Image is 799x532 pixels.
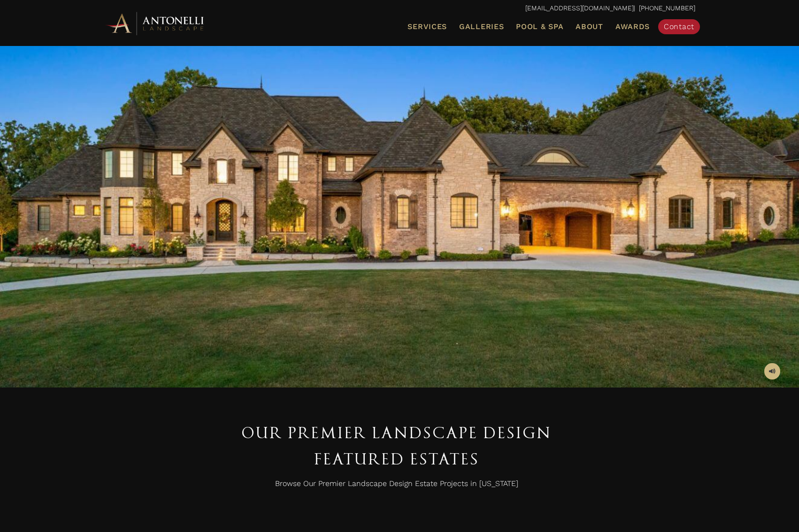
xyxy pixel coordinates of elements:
a: [EMAIL_ADDRESS][DOMAIN_NAME] [525,4,634,12]
span: Awards [615,22,650,31]
span: Services [407,23,447,30]
a: Services [404,21,451,33]
p: Browse Our Premier Landscape Design Estate Projects in [US_STATE] [214,477,579,495]
span: Pool & Spa [516,22,563,31]
h1: Our PREMIER LANDSCAPE DESIGN Featured Estates [214,419,579,472]
span: Galleries [459,22,504,31]
img: Antonelli Horizontal Logo [104,10,207,36]
a: Galleries [455,21,507,33]
a: Pool & Spa [512,21,567,33]
a: Contact [658,19,700,34]
a: About [572,21,607,33]
span: About [576,23,603,30]
span: Contact [664,22,694,31]
p: | [PHONE_NUMBER] [104,2,695,15]
a: Awards [612,21,653,33]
